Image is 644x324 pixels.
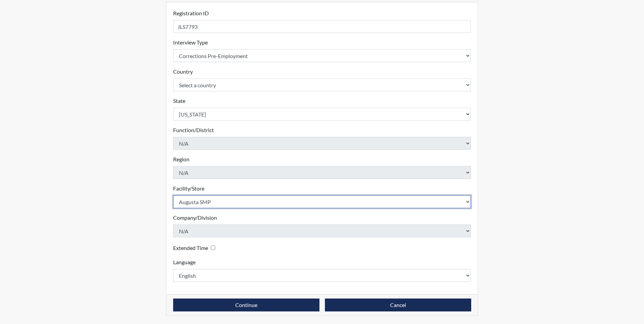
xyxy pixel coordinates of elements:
label: State [173,97,185,105]
button: Continue [173,299,319,311]
label: Interview Type [173,38,208,47]
label: Region [173,155,189,163]
label: Registration ID [173,9,209,17]
label: Function/District [173,126,214,134]
label: Language [173,258,196,266]
label: Country [173,68,193,76]
label: Facility/Store [173,184,204,193]
label: Extended Time [173,244,208,252]
button: Cancel [325,299,471,311]
div: Checking this box will provide the interviewee with an accomodation of extra time to answer each ... [173,243,218,253]
input: Insert a Registration ID, which needs to be a unique alphanumeric value for each interviewee [173,20,471,33]
label: Company/Division [173,214,217,222]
